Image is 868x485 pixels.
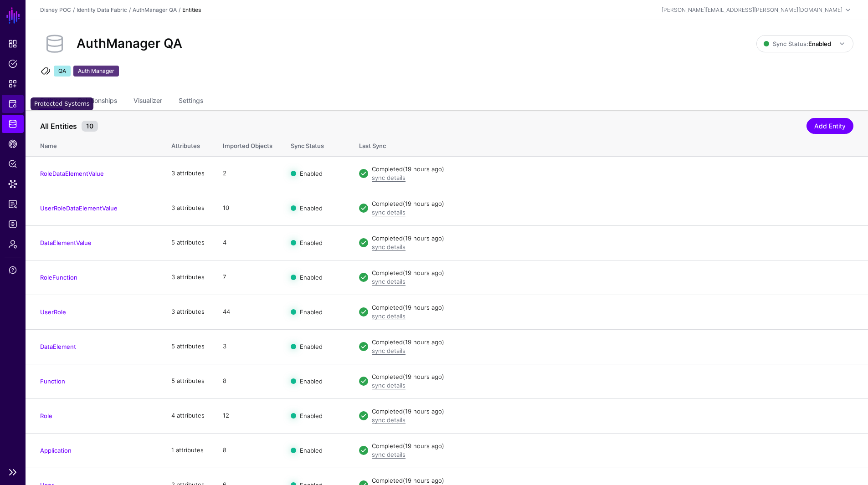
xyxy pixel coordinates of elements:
[162,433,214,468] td: 1 attributes
[162,364,214,398] td: 5 attributes
[2,135,24,153] a: CAEP Hub
[40,308,66,316] a: UserRole
[372,174,406,181] a: sync details
[182,6,201,13] strong: Entities
[300,343,323,350] span: Enabled
[372,407,853,416] div: Completed (19 hours ago)
[127,6,133,14] div: /
[214,295,282,329] td: 44
[806,118,853,134] a: Add Entity
[300,274,323,281] span: Enabled
[300,412,323,419] span: Enabled
[162,329,214,364] td: 5 attributes
[372,199,853,209] div: Completed (19 hours ago)
[134,93,162,110] a: Visualizer
[764,40,831,47] span: Sync Status:
[82,121,98,132] small: 10
[31,97,93,110] div: Protected Systems
[8,119,17,128] span: Identity Data Fabric
[372,209,406,216] a: sync details
[214,133,282,156] th: Imported Objects
[214,225,282,260] td: 4
[8,139,17,148] span: CAEP Hub
[372,312,406,320] a: sync details
[214,156,282,191] td: 2
[8,79,17,88] span: Snippets
[77,36,182,51] h2: AuthManager QA
[2,95,24,113] a: Protected Systems
[162,295,214,329] td: 3 attributes
[40,274,77,281] a: RoleFunction
[8,240,17,249] span: Admin
[372,382,406,389] a: sync details
[2,115,24,133] a: Identity Data Fabric
[214,260,282,295] td: 7
[162,191,214,225] td: 3 attributes
[162,260,214,295] td: 3 attributes
[282,133,350,156] th: Sync Status
[214,398,282,433] td: 12
[38,121,79,132] span: All Entities
[808,40,831,47] strong: Enabled
[8,39,17,48] span: Dashboard
[54,66,71,77] span: QA
[2,195,24,213] a: Reports
[40,6,71,13] a: Disney POC
[162,133,214,156] th: Attributes
[372,234,853,243] div: Completed (19 hours ago)
[300,447,323,454] span: Enabled
[40,447,72,454] a: Application
[162,398,214,433] td: 4 attributes
[300,170,323,177] span: Enabled
[372,243,406,250] a: sync details
[350,133,868,156] th: Last Sync
[372,416,406,424] a: sync details
[40,412,52,419] a: Role
[40,239,92,246] a: DataElementValue
[40,343,76,350] a: DataElement
[2,175,24,193] a: Data Lens
[71,6,77,14] div: /
[40,204,118,212] a: UserRoleDataElementValue
[662,6,842,14] div: [PERSON_NAME][EMAIL_ADDRESS][PERSON_NAME][DOMAIN_NAME]
[2,75,24,93] a: Snippets
[372,347,406,354] a: sync details
[162,225,214,260] td: 5 attributes
[372,278,406,285] a: sync details
[214,433,282,468] td: 8
[300,378,323,385] span: Enabled
[26,133,162,156] th: Name
[300,204,323,212] span: Enabled
[2,55,24,73] a: Policies
[372,338,853,347] div: Completed (19 hours ago)
[8,59,17,68] span: Policies
[214,329,282,364] td: 3
[372,451,406,458] a: sync details
[372,303,853,312] div: Completed (19 hours ago)
[2,235,24,253] a: Admin
[372,165,853,174] div: Completed (19 hours ago)
[177,6,182,14] div: /
[372,373,853,382] div: Completed (19 hours ago)
[372,442,853,451] div: Completed (19 hours ago)
[40,93,62,110] a: Entities
[40,170,104,177] a: RoleDataElementValue
[8,159,17,168] span: Policy Lens
[78,93,117,110] a: Relationships
[8,199,17,209] span: Reports
[8,220,17,229] span: Logs
[372,269,853,278] div: Completed (19 hours ago)
[5,5,21,26] a: SGNL
[214,191,282,225] td: 10
[8,99,17,108] span: Protected Systems
[73,66,119,77] span: Auth Manager
[8,179,17,189] span: Data Lens
[133,6,177,13] a: AuthManager QA
[40,378,65,385] a: Function
[300,308,323,316] span: Enabled
[2,35,24,53] a: Dashboard
[2,215,24,233] a: Logs
[214,364,282,398] td: 8
[300,239,323,246] span: Enabled
[162,156,214,191] td: 3 attributes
